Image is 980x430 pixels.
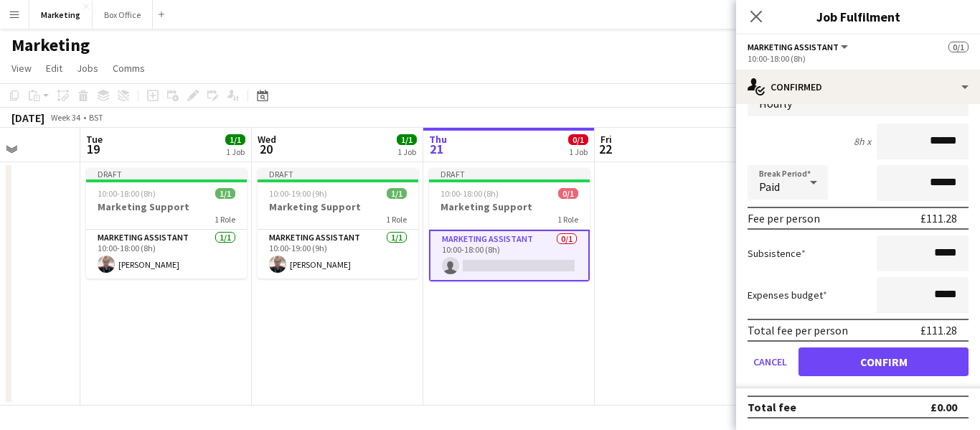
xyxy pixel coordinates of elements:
h3: Marketing Support [86,200,247,213]
span: 1/1 [397,134,417,145]
div: Draft [86,168,247,179]
span: Wed [258,133,276,146]
span: 1 Role [557,214,578,225]
span: Thu [429,133,447,146]
div: Fee per person [748,211,820,225]
span: Tue [86,133,103,146]
span: Paid [759,179,780,194]
span: 1 Role [386,214,407,225]
app-job-card: Draft10:00-19:00 (9h)1/1Marketing Support1 RoleMarketing Assistant1/110:00-19:00 (9h)[PERSON_NAME] [258,168,418,279]
h3: Job Fulfilment [736,7,980,26]
div: 10:00-18:00 (8h) [748,53,969,64]
span: 19 [84,141,103,157]
a: Comms [107,59,151,78]
div: 1 Job [397,146,416,157]
app-card-role: Marketing Assistant0/110:00-18:00 (8h) [429,230,590,281]
span: 0/1 [558,188,578,199]
span: 1/1 [387,188,407,199]
div: Draft [258,168,418,179]
span: View [11,62,32,75]
div: £111.28 [920,323,957,337]
div: Draft [429,168,590,179]
button: Confirm [798,347,969,376]
app-card-role: Marketing Assistant1/110:00-19:00 (9h)[PERSON_NAME] [258,230,418,279]
button: Marketing [29,1,93,29]
a: Jobs [71,59,104,78]
app-card-role: Marketing Assistant1/110:00-18:00 (8h)[PERSON_NAME] [86,230,247,279]
span: 10:00-18:00 (8h) [98,188,156,199]
h3: Marketing Support [258,200,418,213]
button: Marketing Assistant [748,42,850,52]
span: 22 [598,141,612,157]
span: 0/1 [568,134,588,145]
app-job-card: Draft10:00-18:00 (8h)0/1Marketing Support1 RoleMarketing Assistant0/110:00-18:00 (8h) [429,168,590,281]
label: Expenses budget [748,289,827,302]
span: 10:00-19:00 (9h) [269,188,327,199]
h1: Marketing [11,34,90,56]
span: 0/1 [948,42,969,52]
div: Confirmed [736,70,980,104]
div: 1 Job [569,146,588,157]
button: Box Office [93,1,153,29]
button: Cancel [748,347,793,376]
span: 1/1 [215,188,235,199]
a: Edit [40,59,68,78]
div: Total fee [748,400,796,414]
label: Subsistence [748,247,806,260]
div: £0.00 [930,400,957,414]
span: Marketing Assistant [748,42,839,52]
span: Edit [46,62,62,75]
div: 1 Job [226,146,245,157]
span: 10:00-18:00 (8h) [440,188,499,199]
span: 1 Role [215,214,235,225]
span: Fri [600,133,612,146]
span: Comms [113,62,145,75]
span: 21 [427,141,447,157]
span: Week 34 [47,112,83,123]
div: [DATE] [11,111,44,125]
span: 20 [255,141,276,157]
span: 1/1 [225,134,245,145]
h3: Marketing Support [429,200,590,213]
div: 8h x [854,135,871,148]
a: View [6,59,37,78]
div: Total fee per person [748,323,848,337]
div: £111.28 [920,211,957,225]
div: BST [89,112,103,123]
app-job-card: Draft10:00-18:00 (8h)1/1Marketing Support1 RoleMarketing Assistant1/110:00-18:00 (8h)[PERSON_NAME] [86,168,247,279]
span: Jobs [77,62,98,75]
